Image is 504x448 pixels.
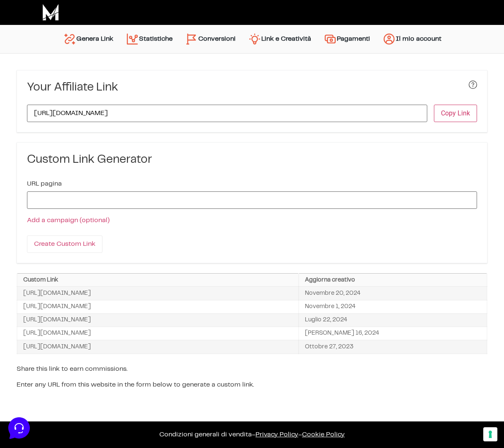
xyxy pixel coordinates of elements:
td: Novembre 20, 2024 [299,286,487,300]
a: Add a campaign (optional) [27,217,110,223]
span: Cookie Policy [302,431,345,438]
a: Genera Link [57,29,119,49]
img: creativity.svg [248,32,261,46]
img: payments.svg [324,32,337,46]
td: [PERSON_NAME] 16, 2024 [299,327,487,340]
span: [URL][DOMAIN_NAME] [23,302,91,311]
span: [URL][DOMAIN_NAME] [23,289,91,298]
span: [URL][DOMAIN_NAME] [23,329,91,338]
iframe: Customerly Messenger Launcher [7,416,32,441]
a: Apri Centro Assistenza [88,103,153,110]
span: [URL][DOMAIN_NAME] [23,316,91,325]
span: Trova una risposta [13,103,65,110]
h2: Ciao da Marketers 👋 [7,7,139,20]
img: dark [27,47,43,63]
p: Messaggi [72,278,94,286]
button: Copy Link [434,105,477,122]
th: Aggiorna creativo [299,274,487,287]
a: Condizioni generali di vendita [159,431,252,438]
a: Statistiche [119,29,179,49]
img: stats.svg [126,32,139,46]
label: URL pagina [27,181,62,187]
p: Home [25,278,39,286]
p: Aiuto [128,278,140,286]
button: Le tue preferenze relative al consenso per le tecnologie di tracciamento [483,427,497,441]
input: Cerca un articolo... [19,121,136,129]
span: Inizia una conversazione [54,75,122,81]
button: Inizia una conversazione [13,70,153,86]
span: [URL][DOMAIN_NAME] [23,343,91,352]
input: Create Custom Link [27,235,102,253]
a: Conversioni [179,29,242,49]
th: Custom Link [17,274,299,287]
a: Il mio account [376,29,448,49]
a: Pagamenti [317,29,376,49]
button: Messaggi [58,267,109,286]
td: Novembre 1, 2024 [299,300,487,313]
img: dark [13,47,30,63]
button: Home [7,267,58,286]
a: Privacy Policy [256,431,298,438]
td: Ottobre 27, 2023 [299,340,487,353]
img: dark [40,47,56,63]
p: Share this link to earn commissions. [17,364,487,374]
img: generate-link.svg [63,32,76,46]
td: Luglio 22, 2024 [299,313,487,327]
img: account.svg [382,32,396,46]
p: Enter any URL from this website in the form below to generate a custom link. [17,380,487,390]
button: Aiuto [108,267,159,286]
h3: Custom Link Generator [27,153,477,167]
a: Link e Creatività [242,29,317,49]
span: Le tue conversazioni [13,33,71,40]
img: conversion-2.svg [185,32,198,46]
h3: Your Affiliate Link [27,81,118,95]
p: – – [8,430,496,440]
nav: Menu principale [57,25,448,53]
